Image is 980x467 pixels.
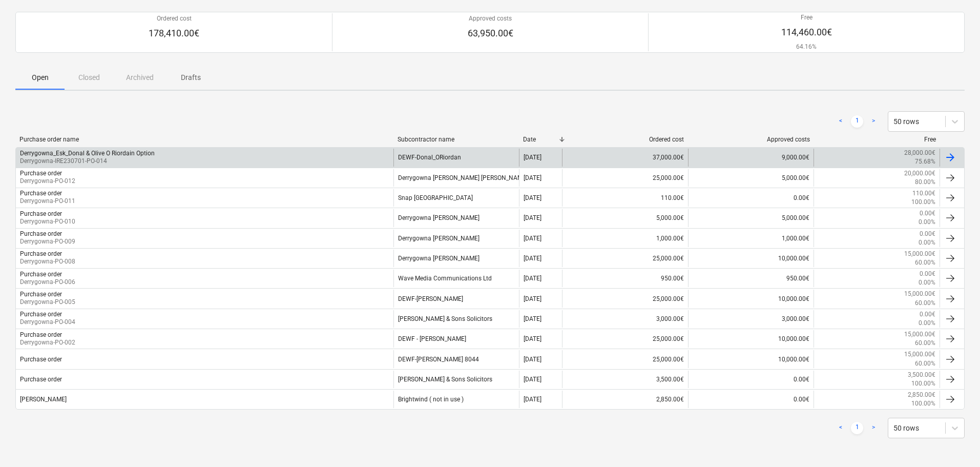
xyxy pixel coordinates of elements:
p: 0.00% [919,319,935,328]
div: Purchase order [20,291,62,298]
div: [PERSON_NAME] & Sons Solicitors [393,371,519,388]
p: 15,000.00€ [904,350,935,359]
div: [DATE] [524,335,541,342]
div: Derrygowna [PERSON_NAME] [PERSON_NAME] [393,169,519,187]
div: Derrygowna_Esk_Donal & Olive O Riordain Option [20,150,155,157]
p: 64.16% [781,43,832,51]
div: 10,000.00€ [688,290,814,307]
div: DEWF - [PERSON_NAME] [393,330,519,348]
a: Previous page [835,115,847,128]
div: Free [818,136,936,143]
div: [DATE] [524,295,541,302]
div: 1,000.00€ [688,230,814,247]
div: 10,000.00€ [688,350,814,368]
p: 15,000.00€ [904,250,935,258]
p: 63,950.00€ [468,27,513,39]
p: 28,000.00€ [904,149,935,157]
div: 3,000.00€ [562,310,688,328]
div: [DATE] [524,214,541,221]
p: Ordered cost [149,14,199,23]
p: 60.00% [915,339,935,348]
p: 80.00% [915,178,935,187]
p: 60.00% [915,299,935,308]
div: Purchase order [20,271,62,278]
p: 60.00% [915,359,935,368]
p: Derrygowna-PO-009 [20,237,75,246]
div: [DATE] [524,255,541,262]
div: 25,000.00€ [562,330,688,348]
div: [PERSON_NAME] [20,396,67,403]
div: Brightwind ( not in use ) [393,391,519,408]
p: 0.00% [919,218,935,227]
p: 0.00€ [920,230,935,238]
p: 3,500.00€ [908,371,935,379]
div: Approved costs [692,136,810,143]
p: 0.00% [919,238,935,247]
div: 950.00€ [688,270,814,287]
p: Approved costs [468,14,513,23]
div: Purchase order [20,210,62,217]
div: 37,000.00€ [562,149,688,166]
p: Derrygowna-IRE230701-PO-014 [20,157,155,166]
div: Ordered cost [566,136,684,143]
div: Purchase order [20,250,62,257]
p: 100.00% [911,379,935,388]
div: Date [523,136,558,143]
div: 5,000.00€ [688,209,814,227]
div: Snap [GEOGRAPHIC_DATA] [393,189,519,207]
p: 114,460.00€ [781,26,832,38]
div: [DATE] [524,315,541,322]
div: 3,500.00€ [562,371,688,388]
div: 0.00€ [688,189,814,207]
p: Derrygowna-PO-012 [20,177,75,186]
p: Drafts [178,72,203,83]
div: 2,850.00€ [562,391,688,408]
div: [DATE] [524,154,541,161]
p: 60.00% [915,258,935,267]
p: 100.00% [911,399,935,408]
a: Page 1 is your current page [851,422,863,434]
p: 75.68% [915,157,935,166]
div: [DATE] [524,194,541,201]
div: 10,000.00€ [688,250,814,267]
div: [PERSON_NAME] & Sons Solicitors [393,310,519,328]
div: DEWF-[PERSON_NAME] [393,290,519,307]
div: 25,000.00€ [562,290,688,307]
div: 25,000.00€ [562,169,688,187]
div: Wave Media Communications Ltd [393,270,519,287]
div: 5,000.00€ [688,169,814,187]
div: Derrygowna [PERSON_NAME] [393,230,519,247]
p: 0.00% [919,278,935,287]
p: 0.00€ [920,209,935,218]
p: Derrygowna-PO-011 [20,197,75,206]
div: 5,000.00€ [562,209,688,227]
div: 0.00€ [688,391,814,408]
div: 0.00€ [688,371,814,388]
a: Previous page [835,422,847,434]
p: Derrygowna-PO-010 [20,217,75,226]
p: 110.00€ [912,189,935,198]
p: 15,000.00€ [904,330,935,339]
p: Derrygowna-PO-005 [20,298,75,307]
div: Purchase order [20,331,62,338]
p: 178,410.00€ [149,27,199,39]
p: Derrygowna-PO-002 [20,338,75,347]
p: 2,850.00€ [908,391,935,399]
p: 20,000.00€ [904,169,935,178]
div: 950.00€ [562,270,688,287]
a: Next page [867,115,880,128]
p: Derrygowna-PO-006 [20,278,75,287]
div: Purchase order name [19,136,389,143]
div: Subcontractor name [398,136,515,143]
a: Next page [867,422,880,434]
p: Open [28,72,52,83]
p: 15,000.00€ [904,290,935,298]
div: Purchase order [20,230,62,237]
div: Purchase order [20,376,62,383]
div: [DATE] [524,235,541,242]
div: 10,000.00€ [688,330,814,348]
div: [DATE] [524,174,541,181]
div: [DATE] [524,396,541,403]
div: Purchase order [20,170,62,177]
div: Purchase order [20,190,62,197]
